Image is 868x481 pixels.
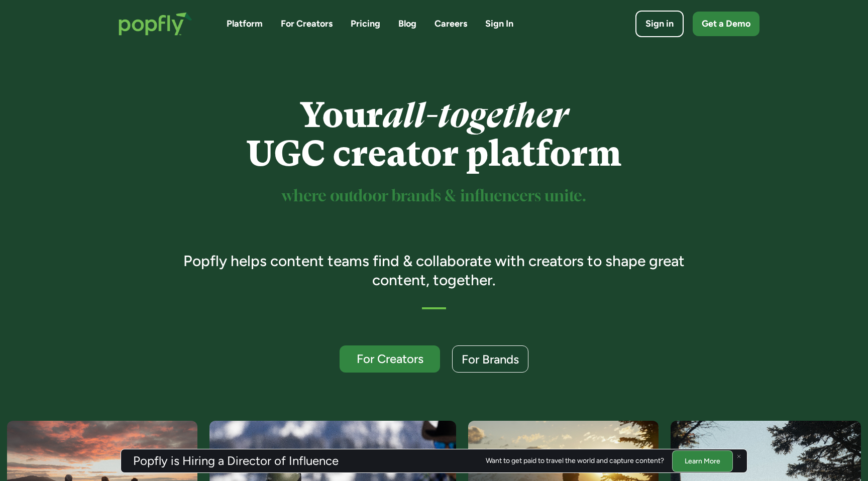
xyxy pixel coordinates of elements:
a: Sign In [485,18,513,30]
a: Get a Demo [693,12,759,36]
a: Learn More [672,450,733,471]
div: Get a Demo [702,18,750,30]
a: home [108,2,202,46]
h1: Your UGC creator platform [169,96,699,173]
a: Blog [398,18,416,30]
h3: Popfly is Hiring a Director of Influence [133,455,339,467]
sup: where outdoor brands & influencers unite. [282,189,586,204]
a: For Creators [281,18,333,30]
a: Pricing [351,18,380,30]
h3: Popfly helps content teams find & collaborate with creators to shape great content, together. [169,252,699,289]
a: For Brands [452,345,528,373]
a: For Creators [340,345,440,373]
a: Careers [435,18,467,30]
em: all-together [383,95,568,136]
a: Platform [227,18,263,30]
div: Want to get paid to travel the world and capture content? [486,457,664,465]
div: For Brands [462,353,519,366]
a: Sign in [635,11,684,37]
div: Sign in [645,18,674,30]
div: For Creators [349,352,431,365]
